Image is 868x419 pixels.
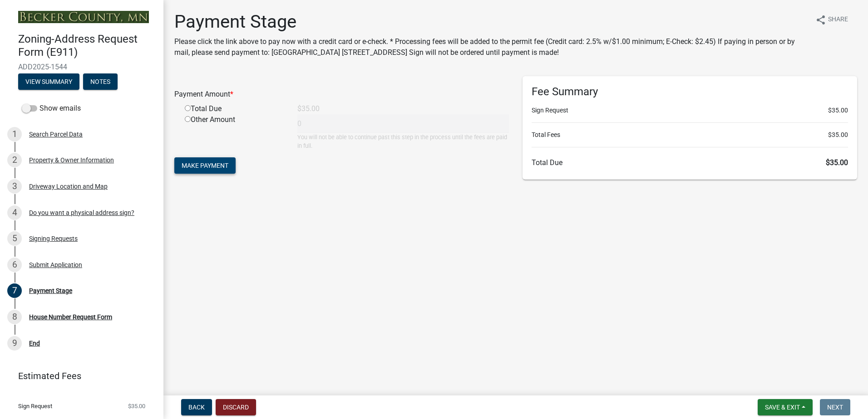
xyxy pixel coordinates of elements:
div: 6 [7,258,22,272]
div: Payment Amount [168,89,516,100]
div: Submit Application [29,262,82,268]
p: Please click the link above to pay now with a credit card or e-check. * Processing fees will be a... [174,36,808,58]
div: Signing Requests [29,235,78,242]
span: $35.00 [128,403,145,409]
li: Total Fees [532,130,848,140]
h1: Payment Stage [174,11,808,33]
div: Payment Stage [29,287,72,294]
wm-modal-confirm: Summary [18,78,79,86]
h6: Fee Summary [532,85,848,98]
div: Search Parcel Data [29,131,83,137]
button: Notes [83,73,118,90]
button: Discard [216,399,256,415]
button: Next [820,399,850,415]
div: Total Due [178,103,291,114]
span: Make Payment [182,162,228,169]
span: Sign Request [18,403,52,409]
div: Driveway Location and Map [29,183,108,190]
div: 7 [7,283,22,298]
button: Save & Exit [758,399,813,415]
a: Estimated Fees [7,367,149,385]
span: Next [827,404,843,411]
span: $35.00 [826,158,848,167]
span: Share [828,15,848,25]
span: Save & Exit [765,404,800,411]
div: 2 [7,153,22,167]
div: 8 [7,310,22,324]
h4: Zoning-Address Request Form (E911) [18,33,156,59]
button: Back [181,399,212,415]
div: Do you want a physical address sign? [29,209,134,216]
div: Property & Owner Information [29,157,114,163]
img: Becker County, Minnesota [18,11,149,23]
wm-modal-confirm: Notes [83,78,118,86]
div: 3 [7,179,22,194]
label: Show emails [22,103,81,114]
li: Sign Request [532,106,848,115]
div: 9 [7,336,22,351]
span: $35.00 [828,106,848,115]
h6: Total Due [532,158,848,167]
div: 1 [7,127,22,141]
div: Other Amount [178,114,291,150]
span: $35.00 [828,130,848,140]
span: ADD2025-1544 [18,63,145,71]
button: shareShare [808,11,855,29]
div: 5 [7,231,22,246]
i: share [815,15,826,25]
button: View Summary [18,73,79,90]
div: End [29,340,40,346]
div: 4 [7,205,22,220]
button: Make Payment [174,157,236,174]
span: Back [188,404,205,411]
div: House Number Request Form [29,314,112,320]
